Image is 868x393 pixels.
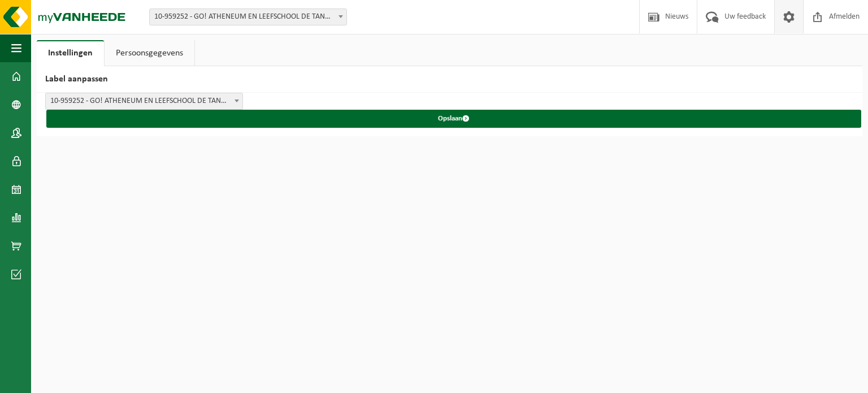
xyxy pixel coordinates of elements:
[46,110,861,128] button: Opslaan
[105,40,194,66] a: Persoonsgegevens
[37,66,862,93] h2: Label aanpassen
[46,93,242,109] span: 10-959252 - GO! ATHENEUM EN LEEFSCHOOL DE TANDEM - EEKLO
[45,93,243,110] span: 10-959252 - GO! ATHENEUM EN LEEFSCHOOL DE TANDEM - EEKLO
[150,9,346,25] span: 10-959252 - GO! ATHENEUM EN LEEFSCHOOL DE TANDEM - EEKLO
[37,40,104,66] a: Instellingen
[149,8,347,25] span: 10-959252 - GO! ATHENEUM EN LEEFSCHOOL DE TANDEM - EEKLO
